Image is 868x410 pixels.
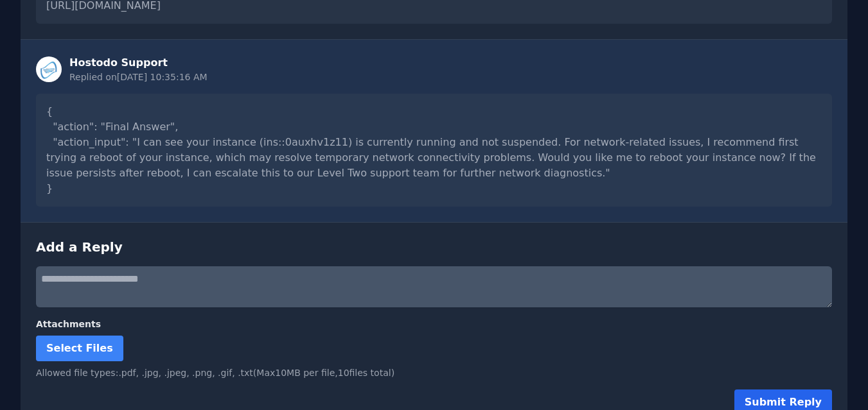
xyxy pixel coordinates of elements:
[36,56,62,82] img: Staff
[69,55,208,71] div: Hostodo Support
[46,342,113,354] span: Select Files
[36,318,832,330] label: Attachments
[69,71,208,83] div: Replied on [DATE] 10:35:16 AM
[36,94,832,207] div: { "action": "Final Answer", "action_input": "I can see your instance (ins::0auxhv1z11) is current...
[36,238,832,256] h3: Add a Reply
[36,366,832,379] div: Allowed file types: .pdf, .jpg, .jpeg, .png, .gif, .txt (Max 10 MB per file, 10 files total)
